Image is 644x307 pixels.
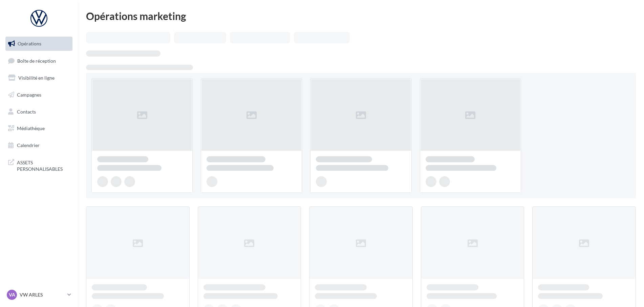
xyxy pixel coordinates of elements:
span: Boîte de réception [17,58,56,63]
span: Campagnes [17,92,41,98]
span: Opérations [18,41,41,46]
a: Opérations [4,37,74,51]
a: Calendrier [4,138,74,152]
a: ASSETS PERSONNALISABLES [4,155,74,175]
a: Visibilité en ligne [4,71,74,85]
span: VA [9,291,15,298]
p: VW ARLES [20,291,65,298]
a: Campagnes [4,88,74,102]
span: Calendrier [17,142,40,148]
a: Contacts [4,105,74,119]
a: VA VW ARLES [5,288,72,301]
span: ASSETS PERSONNALISABLES [17,158,70,172]
span: Contacts [17,108,36,114]
a: Médiathèque [4,121,74,136]
span: Médiathèque [17,125,45,131]
a: Boîte de réception [4,54,74,68]
div: Opérations marketing [86,11,636,21]
span: Visibilité en ligne [18,75,55,81]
